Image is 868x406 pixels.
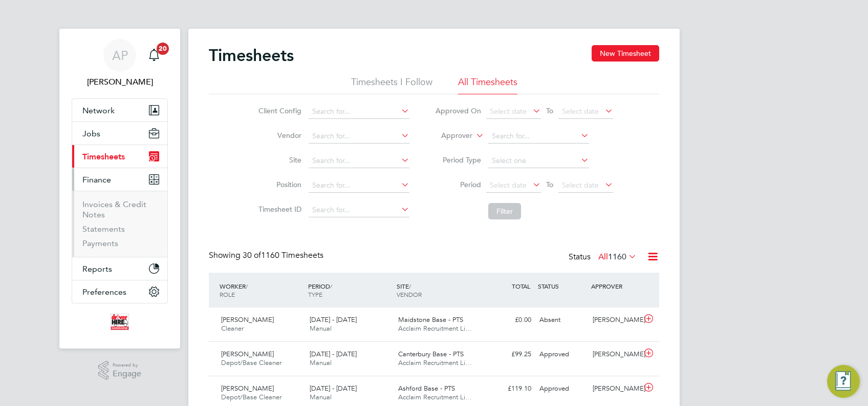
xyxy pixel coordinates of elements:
input: Search for... [309,105,409,119]
span: Andrew Padgett [72,76,168,88]
a: Statements [82,224,125,234]
span: [PERSON_NAME] [221,350,274,358]
button: Network [72,99,167,121]
div: Showing [209,250,325,261]
label: All [598,252,637,262]
span: Jobs [82,129,100,138]
span: TOTAL [512,282,530,290]
span: [PERSON_NAME] [221,384,274,393]
div: Absent [535,312,589,329]
span: VENDOR [397,290,422,298]
button: Reports [72,257,167,280]
span: Network [82,106,115,115]
span: Canterbury Base - PTS [398,350,464,358]
input: Search for... [309,178,409,193]
div: [PERSON_NAME] [589,380,642,397]
span: Acclaim Recruitment Li… [398,358,472,367]
a: Payments [82,238,118,248]
div: WORKER [217,277,306,303]
button: Timesheets [72,145,167,168]
span: Engage [113,370,141,378]
span: Select date [562,180,599,190]
button: Filter [488,203,521,219]
span: [DATE] - [DATE] [310,315,357,324]
span: [PERSON_NAME] [221,315,274,324]
div: SITE [394,277,483,303]
span: [DATE] - [DATE] [310,384,357,393]
label: Approver [426,131,472,141]
button: Preferences [72,280,167,303]
span: 20 [157,43,169,55]
label: Site [255,155,301,165]
img: acclaim-logo-retina.png [111,314,129,330]
label: Client Config [255,106,301,115]
li: Timesheets I Follow [351,76,432,94]
div: Status [569,250,639,265]
div: STATUS [535,277,589,295]
label: Vendor [255,131,301,140]
button: Jobs [72,122,167,145]
div: £99.25 [482,346,535,363]
div: Approved [535,346,589,363]
span: / [246,282,248,290]
span: [DATE] - [DATE] [310,350,357,358]
span: Select date [562,107,599,116]
span: Preferences [82,287,126,297]
input: Search for... [309,129,409,144]
div: [PERSON_NAME] [589,312,642,329]
div: [PERSON_NAME] [589,346,642,363]
div: £119.10 [482,380,535,397]
span: Select date [490,107,527,116]
span: Depot/Base Cleaner [221,358,281,367]
span: Timesheets [82,152,125,161]
div: Approved [535,380,589,397]
li: All Timesheets [458,76,517,94]
span: Maidstone Base - PTS [398,315,463,324]
input: Search for... [309,203,409,217]
button: Finance [72,168,167,191]
label: Timesheet ID [255,205,301,214]
span: / [409,282,411,290]
button: Engage Resource Center [827,365,860,398]
span: ROLE [220,290,235,298]
label: Position [255,180,301,189]
span: 1160 Timesheets [243,250,323,260]
span: TYPE [308,290,322,298]
input: Search for... [309,154,409,168]
input: Search for... [488,129,589,144]
span: 1160 [608,252,626,262]
a: AP[PERSON_NAME] [72,39,168,88]
a: Go to home page [72,314,168,330]
span: Select date [490,180,527,190]
span: Depot/Base Cleaner [221,393,281,401]
span: Powered by [113,361,141,370]
span: Finance [82,175,111,185]
span: Manual [310,393,332,401]
label: Period [435,180,481,189]
span: Manual [310,358,332,367]
div: Finance [72,191,167,257]
div: APPROVER [589,277,642,295]
h2: Timesheets [209,45,294,66]
span: / [330,282,332,290]
span: To [543,178,556,191]
span: To [543,104,556,117]
nav: Main navigation [59,29,180,349]
a: 20 [144,39,164,72]
span: 30 of [243,250,261,260]
span: Ashford Base - PTS [398,384,455,393]
span: AP [112,49,128,62]
span: Acclaim Recruitment Li… [398,324,472,333]
span: Manual [310,324,332,333]
span: Cleaner [221,324,244,333]
button: New Timesheet [592,45,659,62]
input: Select one [488,154,589,168]
label: Period Type [435,155,481,165]
span: Acclaim Recruitment Li… [398,393,472,401]
span: Reports [82,264,112,274]
a: Invoices & Credit Notes [82,199,146,219]
div: PERIOD [306,277,394,303]
label: Approved On [435,106,481,115]
a: Powered byEngage [98,361,142,380]
div: £0.00 [482,312,535,329]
